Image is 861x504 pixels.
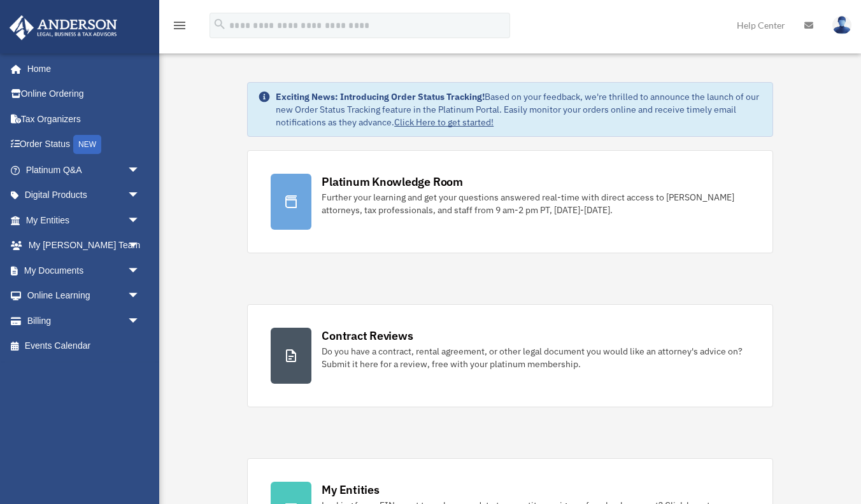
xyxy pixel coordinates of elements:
[127,308,153,334] span: arrow_drop_down
[9,233,159,258] a: My [PERSON_NAME] Teamarrow_drop_down
[247,150,773,253] a: Platinum Knowledge Room Further your learning and get your questions answered real-time with dire...
[127,183,153,209] span: arrow_drop_down
[73,135,101,154] div: NEW
[9,157,159,183] a: Platinum Q&Aarrow_drop_down
[276,90,762,129] div: Based on your feedback, we're thrilled to announce the launch of our new Order Status Tracking fe...
[9,258,159,283] a: My Documentsarrow_drop_down
[127,207,153,234] span: arrow_drop_down
[9,106,159,132] a: Tax Organizers
[127,283,153,309] span: arrow_drop_down
[9,132,159,158] a: Order StatusNEW
[394,116,494,128] a: Click Here to get started!
[9,183,159,208] a: Digital Productsarrow_drop_down
[9,207,159,233] a: My Entitiesarrow_drop_down
[247,304,773,407] a: Contract Reviews Do you have a contract, rental agreement, or other legal document you would like...
[9,333,159,359] a: Events Calendar
[6,15,121,40] img: Anderson Advisors Platinum Portal
[832,16,851,34] img: User Pic
[9,56,153,81] a: Home
[127,157,153,183] span: arrow_drop_down
[322,345,750,370] div: Do you have a contract, rental agreement, or other legal document you would like an attorney's ad...
[276,91,485,102] strong: Exciting News: Introducing Order Status Tracking!
[322,191,750,216] div: Further your learning and get your questions answered real-time with direct access to [PERSON_NAM...
[322,174,463,190] div: Platinum Knowledge Room
[9,308,159,333] a: Billingarrow_drop_down
[127,233,153,259] span: arrow_drop_down
[213,17,227,31] i: search
[322,482,379,498] div: My Entities
[322,328,413,344] div: Contract Reviews
[172,18,187,33] i: menu
[9,283,159,309] a: Online Learningarrow_drop_down
[127,258,153,284] span: arrow_drop_down
[9,81,159,107] a: Online Ordering
[172,22,187,33] a: menu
